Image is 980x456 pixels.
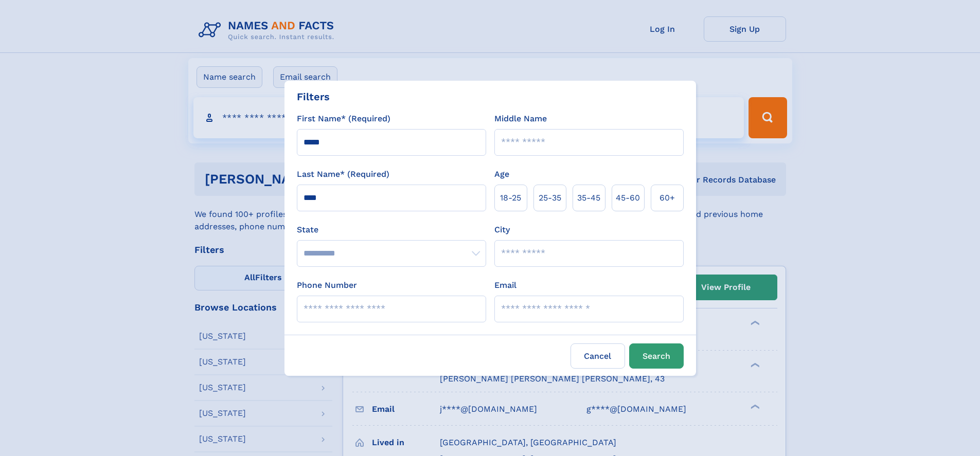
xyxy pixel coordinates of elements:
span: 35‑45 [577,192,600,204]
label: Last Name* (Required) [297,168,389,180]
label: State [297,224,486,236]
span: 60+ [660,192,675,204]
label: Email [494,279,516,291]
div: Filters [297,89,330,104]
label: Phone Number [297,279,357,291]
button: Search [629,343,684,369]
label: Cancel [571,343,625,369]
label: City [494,224,510,236]
label: Middle Name [494,113,547,125]
label: Age [494,168,509,180]
span: 25‑35 [539,192,561,204]
span: 45‑60 [616,192,640,204]
span: 18‑25 [500,192,521,204]
label: First Name* (Required) [297,113,390,125]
